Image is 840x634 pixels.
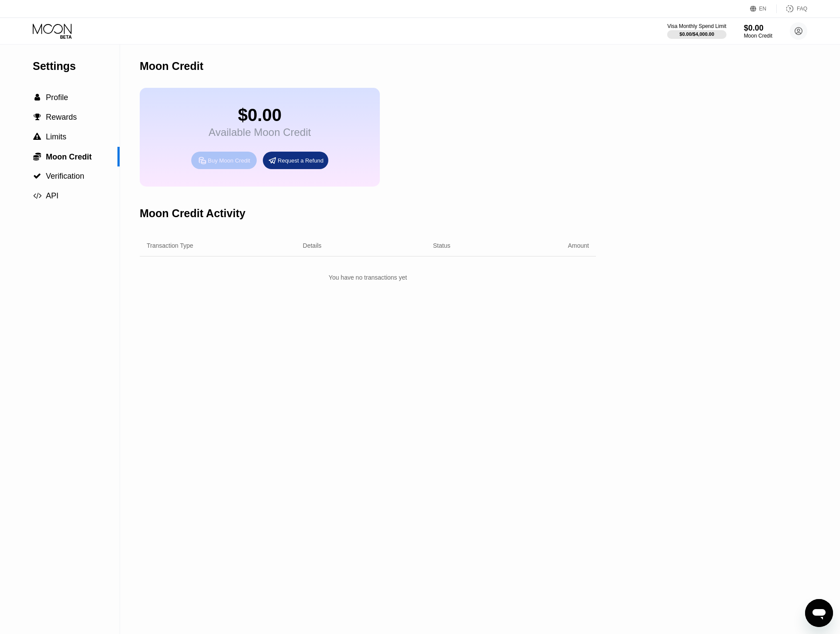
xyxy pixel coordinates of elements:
div:  [33,113,41,121]
span:  [33,152,41,161]
div: Status [433,242,451,249]
div: Transaction Type [147,242,193,249]
div:  [33,152,41,161]
span: API [46,191,59,200]
div: FAQ [797,6,807,12]
div: Request a Refund [278,157,324,164]
div: EN [750,4,777,13]
div: Available Moon Credit [209,126,311,139]
span:  [34,113,41,121]
div: Buy Moon Credit [208,157,250,164]
span: Limits [46,132,66,141]
div: Amount [568,242,589,249]
div: Settings [33,60,120,73]
span:  [33,172,41,180]
span: Profile [46,93,68,102]
span:  [33,192,41,200]
div: Visa Monthly Spend Limit [667,23,726,29]
div:  [33,133,41,141]
div: Details [303,242,322,249]
div: Moon Credit [744,33,772,39]
div: $0.00Moon Credit [744,24,772,39]
span: Verification [46,172,84,180]
div: Buy Moon Credit [191,152,257,169]
div: Visa Monthly Spend Limit$0.00/$4,000.00 [667,23,726,39]
div:  [33,172,41,180]
div: You have no transactions yet [140,270,596,285]
div: $0.00 [744,24,772,33]
span: Rewards [46,113,77,121]
div: Moon Credit Activity [140,207,245,220]
div: $0.00 [209,105,311,125]
div:  [33,94,41,101]
div: FAQ [777,4,807,13]
span: Moon Credit [46,152,92,161]
span:  [33,133,41,141]
div: $0.00 / $4,000.00 [679,31,714,37]
div: Moon Credit [140,60,203,73]
span:  [34,94,40,101]
div: EN [759,6,767,12]
iframe: Button to launch messaging window [805,599,833,627]
div: Request a Refund [263,152,328,169]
